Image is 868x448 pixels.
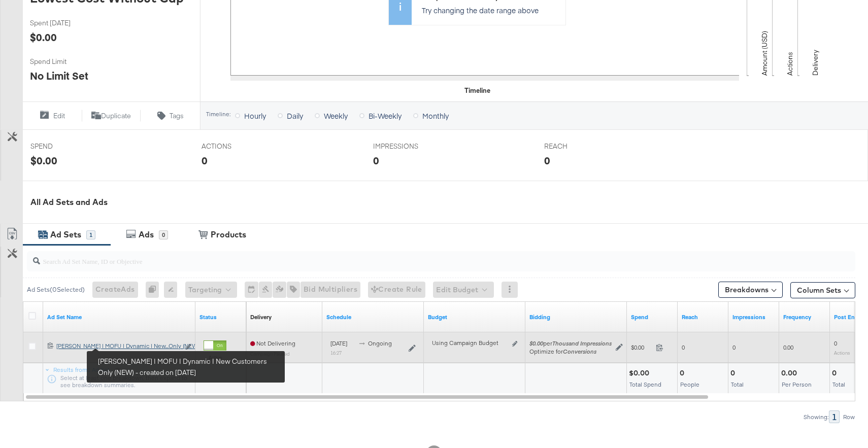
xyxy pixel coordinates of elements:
[529,339,612,347] span: per
[159,230,168,239] div: 0
[732,343,736,351] span: 0
[170,111,184,121] span: Tags
[30,18,106,28] span: Spent [DATE]
[82,110,141,122] button: Duplicate
[832,368,840,378] div: 0
[250,313,272,321] a: Reflects the ability of your Ad Set to achieve delivery based on ad states, schedule and budget.
[330,350,342,356] sub: 16:27
[832,381,845,388] span: Total
[544,142,620,151] span: REACH
[202,142,278,151] span: ACTIONS
[330,339,347,347] span: [DATE]
[30,30,57,45] div: $0.00
[30,142,107,151] span: SPEND
[206,111,231,118] div: Timeline:
[139,229,154,240] div: Ads
[47,313,191,321] a: Your Ad Set name.
[803,413,829,421] div: Showing:
[27,285,85,294] div: Ad Sets ( 0 Selected)
[432,339,510,347] div: Using Campaign Budget
[250,313,272,321] div: Delivery
[369,111,402,121] span: Bi-Weekly
[250,339,295,347] span: Not Delivering
[287,111,303,121] span: Daily
[529,313,623,321] a: Shows your bid and optimisation settings for this Ad Set.
[53,111,65,121] span: Edit
[731,381,744,388] span: Total
[250,351,290,357] sub: Campaign Paused
[790,282,855,298] button: Column Sets
[834,339,837,347] span: 0
[30,57,106,66] span: Spend Limit
[631,313,674,321] a: The total amount spent to date.
[529,339,543,347] em: $0.00
[629,368,652,378] div: $0.00
[30,153,57,168] div: $0.00
[146,282,164,298] div: 0
[22,110,82,122] button: Edit
[422,5,560,15] p: Try changing the date range above
[30,196,868,208] div: All Ad Sets and Ads
[682,313,724,321] a: The number of people your ad was served to.
[682,343,685,351] span: 0
[629,381,661,388] span: Total Spend
[781,368,800,378] div: 0.00
[552,339,612,347] em: Thousand Impressions
[680,368,687,378] div: 0
[373,142,449,151] span: IMPRESSIONS
[56,342,180,350] div: [PERSON_NAME] | MOFU | Dynamic | New...Only (NEW)
[428,313,521,321] a: Shows the current budget of Ad Set.
[730,368,738,378] div: 0
[783,343,793,351] span: 0.00
[373,153,379,168] div: 0
[782,381,812,388] span: Per Person
[544,153,550,168] div: 0
[244,111,266,121] span: Hourly
[211,229,246,240] div: Products
[141,110,200,122] button: Tags
[50,229,81,240] div: Ad Sets
[834,350,850,356] sub: Actions
[563,348,596,355] em: Conversions
[732,313,775,321] a: The number of times your ad was served. On mobile apps an ad is counted as served the first time ...
[101,111,131,121] span: Duplicate
[829,410,840,423] div: 1
[422,111,449,121] span: Monthly
[529,348,612,356] div: Optimize for
[368,339,392,347] span: ongoing
[783,313,826,321] a: The average number of times your ad was served to each person.
[202,153,208,168] div: 0
[30,68,88,83] div: No Limit Set
[680,381,699,388] span: People
[631,343,652,351] span: $0.00
[326,313,420,321] a: Shows when your Ad Set is scheduled to deliver.
[40,247,780,267] input: Search Ad Set Name, ID or Objective
[204,354,226,361] label: Active
[843,413,855,421] div: Row
[718,282,783,298] button: Breakdowns
[86,230,95,239] div: 1
[199,313,242,321] a: Shows the current state of your Ad Set.
[56,342,180,353] a: [PERSON_NAME] | MOFU | Dynamic | New...Only (NEW)
[324,111,348,121] span: Weekly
